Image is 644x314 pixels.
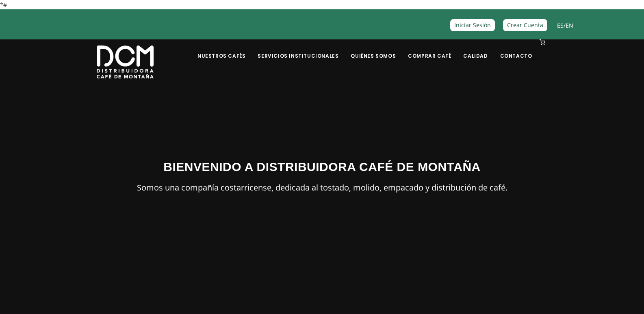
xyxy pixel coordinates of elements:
span: / [557,21,573,30]
a: Comprar Café [403,40,456,59]
a: Nuestros Cafés [193,40,250,59]
a: ES [557,22,564,29]
a: Servicios Institucionales [253,40,343,59]
a: Crear Cuenta [503,19,547,31]
a: Iniciar Sesión [450,19,495,31]
p: Somos una compañía costarricense, dedicada al tostado, molido, empacado y distribución de café. [97,181,548,195]
a: Calidad [458,40,492,59]
a: EN [566,22,573,29]
a: Quiénes Somos [346,40,401,59]
h3: BIENVENIDO A DISTRIBUIDORA CAFÉ DE MONTAÑA [97,158,548,176]
a: Contacto [495,40,537,59]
